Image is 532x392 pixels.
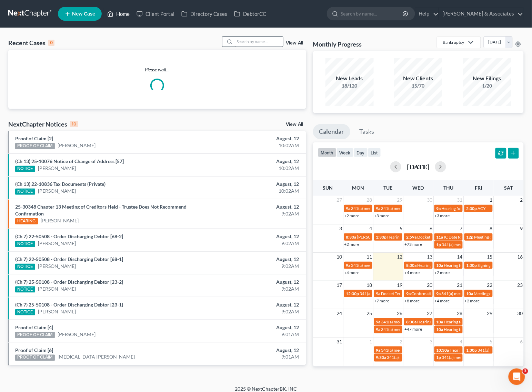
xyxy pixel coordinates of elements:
a: Calendar [313,124,350,139]
span: 341(a) meeting for [PERSON_NAME] [381,327,448,332]
span: 2 [520,196,524,204]
span: 9a [436,206,441,211]
a: Directory Cases [178,8,231,20]
a: View All [286,41,303,46]
div: 9:02AM [209,240,299,247]
span: Docket Text: for [PERSON_NAME] & [PERSON_NAME] [417,234,515,240]
span: 15 [486,253,493,261]
a: Home [104,8,133,20]
a: +7 more [374,298,390,303]
span: Sat [504,185,513,191]
div: August, 12 [209,347,299,354]
a: [PERSON_NAME] [38,263,76,270]
div: August, 12 [209,158,299,165]
a: [PERSON_NAME] [38,188,76,194]
span: 341(a) meeting for [PERSON_NAME] & [PERSON_NAME] [351,206,454,211]
span: 3 [339,224,343,233]
div: 10 [70,121,78,127]
span: 24 [336,309,343,318]
span: 20 [426,281,433,289]
span: 28 [456,309,463,318]
span: 12p [466,234,474,240]
div: New Clients [394,74,442,82]
span: IC Date for Fields, Wanketa [444,234,493,240]
span: 1 [489,196,493,204]
span: 6 [520,338,524,346]
span: 12 [396,253,403,261]
div: August, 12 [209,135,299,142]
span: 8 [489,224,493,233]
span: 341(a) meeting for [PERSON_NAME] [442,291,508,296]
span: 9a [376,291,381,296]
div: Bankruptcy [443,39,464,45]
a: Proof of Claim [6] [15,347,53,353]
span: 30 [517,309,524,318]
a: [PERSON_NAME] [38,308,76,315]
span: 9a [346,263,351,268]
span: 8:30a [406,319,416,324]
a: [PERSON_NAME] & Associates [439,8,523,20]
a: (Ch 7) 25-50108 - Order Discharging Debtor [23-1] [15,302,123,308]
span: 4 [369,224,373,233]
div: August, 12 [209,233,299,240]
span: 10a [436,263,443,268]
div: August, 12 [209,324,299,331]
input: Search by name... [235,37,283,47]
div: 9:02AM [209,263,299,270]
span: Hearing for [PERSON_NAME] [444,319,498,324]
span: 11a [436,234,443,240]
div: NextChapter Notices [8,120,78,128]
button: list [368,148,381,157]
a: +8 more [404,298,420,303]
span: 25 [366,309,373,318]
a: (Ch 13) 22-10836 Tax Documents (Private) [15,181,106,187]
span: [PERSON_NAME] - Trial [357,234,400,240]
a: Proof of Claim [2] [15,135,53,141]
span: Docket Text: for [PERSON_NAME] [381,291,443,296]
span: 2:30p [466,206,477,211]
a: (Ch 7) 25-50108 - Order Discharging Debtor [23-2] [15,279,123,285]
span: 27 [336,196,343,204]
span: 2:59a [406,234,416,240]
div: New Filings [463,74,511,82]
a: (Ch 7) 22-50508 - Order Discharging Debtor [68-2] [15,233,123,239]
span: 19 [396,281,403,289]
div: August, 12 [209,279,299,285]
a: +2 more [344,242,360,247]
span: 16 [517,253,524,261]
span: 9 [520,224,524,233]
span: New Case [72,11,95,17]
span: 5 [489,338,493,346]
span: 18 [366,281,373,289]
span: Hearing for [PERSON_NAME] & [PERSON_NAME] [388,234,478,240]
a: [PERSON_NAME] [38,240,76,247]
span: 341(a) meeting for [PERSON_NAME] [360,291,426,296]
span: Hearing for [PERSON_NAME] [417,319,471,324]
span: 26 [396,309,403,318]
div: 1/20 [463,82,511,89]
span: 6 [429,224,433,233]
span: 1p [436,242,441,247]
span: 9a [376,206,381,211]
a: +4 more [344,270,360,275]
span: Hearing for [PERSON_NAME] [450,348,504,353]
h3: Monthly Progress [313,40,362,48]
div: 15/70 [394,82,442,89]
span: 341(a) meeting for [PERSON_NAME] [442,242,509,247]
a: [PERSON_NAME] [58,142,96,149]
div: August, 12 [209,256,299,263]
span: 8:30a [406,263,416,268]
a: +3 more [435,213,450,218]
div: 18/120 [325,82,374,89]
span: 29 [396,196,403,204]
a: [PERSON_NAME] [41,217,79,224]
a: [PERSON_NAME] [38,285,76,292]
a: [PERSON_NAME] [58,331,96,338]
div: PROOF OF CLAIM [15,332,55,338]
h2: [DATE] [407,163,430,170]
a: +2 more [435,270,450,275]
span: 1p [436,355,441,360]
span: 12:30p [346,291,359,296]
iframe: Intercom live chat [509,369,525,385]
span: Mon [352,185,364,191]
